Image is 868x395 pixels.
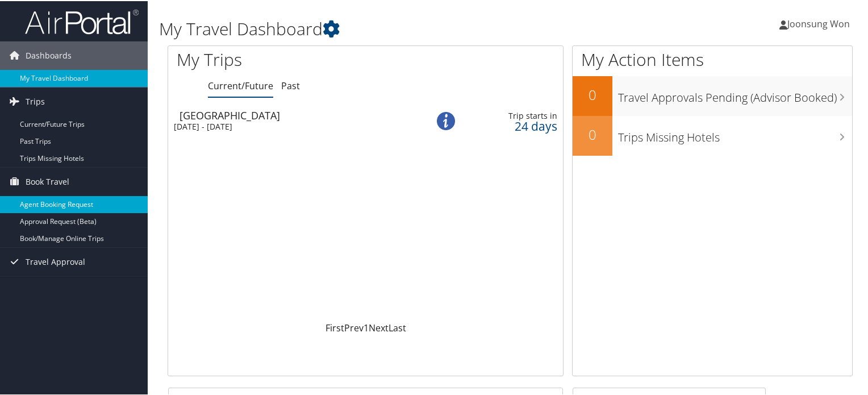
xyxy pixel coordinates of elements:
h2: 0 [573,124,612,143]
a: Next [369,321,389,333]
a: Current/Future [208,78,273,91]
span: Dashboards [26,40,72,69]
div: [DATE] - [DATE] [174,120,408,131]
h1: My Action Items [573,47,852,70]
img: airportal-logo.png [25,7,139,34]
a: Last [389,321,406,333]
a: Joonsung Won [779,6,861,40]
span: Trips [26,86,45,115]
a: First [325,321,344,333]
span: Book Travel [26,167,69,195]
h3: Trips Missing Hotels [618,123,852,144]
span: Joonsung Won [787,16,850,29]
a: 0Travel Approvals Pending (Advisor Booked) [573,75,852,115]
h1: My Travel Dashboard [159,16,627,40]
div: [GEOGRAPHIC_DATA] [180,109,414,119]
h2: 0 [573,84,612,103]
h3: Travel Approvals Pending (Advisor Booked) [618,83,852,105]
a: 1 [364,321,369,333]
h1: My Trips [177,47,390,70]
div: 24 days [473,120,557,130]
span: Travel Approval [26,247,85,275]
a: Prev [344,321,364,333]
a: 0Trips Missing Hotels [573,115,852,155]
img: alert-flat-solid-info.png [437,111,455,129]
div: Trip starts in [473,110,557,120]
a: Past [281,78,300,91]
